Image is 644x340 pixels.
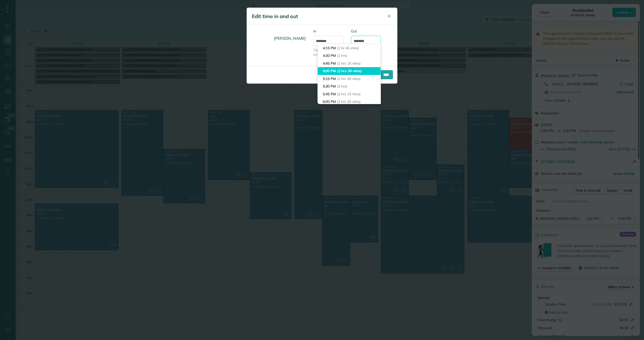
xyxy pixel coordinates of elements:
span: (2 hrs) [337,53,347,58]
span: (3 hrs 30 mins) [337,99,360,104]
span: (2 hrs 45 mins) [337,76,360,81]
span: (3 hrs 15 mins) [337,92,360,96]
span: Type or select a time [313,48,343,57]
h4: [PERSON_NAME] [251,31,306,46]
label: Out [351,29,381,34]
li: 4:30 PM [318,52,381,60]
li: 5:45 PM [318,90,381,98]
label: In [313,29,343,34]
li: 4:15 PM [318,44,381,52]
span: (2 hrs 30 mins) [337,69,362,73]
h5: Edit time in and out [252,13,380,20]
li: 5:15 PM [318,75,381,83]
li: 6:00 PM [318,98,381,106]
li: 5:00 PM [318,67,381,75]
span: (3 hrs) [337,84,347,89]
span: (1 hr 45 mins) [337,46,359,50]
span: ✕ [387,13,391,19]
li: 5:30 PM [318,82,381,90]
li: 4:45 PM [318,60,381,67]
span: (2 hrs 15 mins) [337,61,360,66]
